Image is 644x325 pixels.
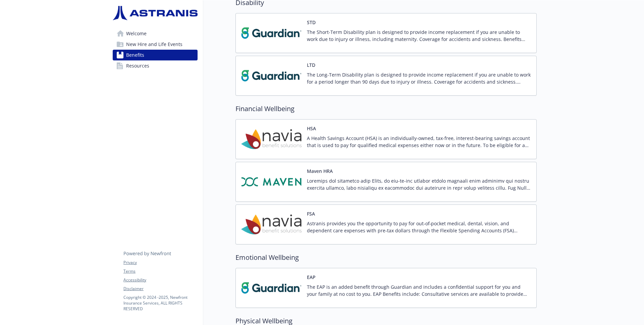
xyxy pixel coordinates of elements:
span: New Hire and Life Events [126,39,182,50]
button: EAP [307,274,316,281]
button: LTD [307,61,315,68]
a: Resources [113,60,198,71]
img: Guardian carrier logo [241,274,302,302]
p: Copyright © 2024 - 2025 , Newfront Insurance Services, ALL RIGHTS RESERVED [123,294,197,312]
a: Disclaimer [123,286,197,292]
p: A Health Savings Account (HSA) is an individually-owned, tax-free, interest-bearing savings accou... [307,135,531,149]
span: Welcome [126,28,147,39]
button: STD [307,19,316,26]
img: Navia Benefit Solutions carrier logo [241,210,302,239]
a: Welcome [113,28,198,39]
img: Guardian carrier logo [241,19,302,47]
button: HSA [307,125,316,132]
a: Privacy [123,260,197,266]
p: Astranis provides you the opportunity to pay for out‐of‐pocket medical, dental, vision, and depen... [307,220,531,234]
a: Benefits [113,50,198,60]
a: Accessibility [123,277,197,283]
p: The Short-Term Disability plan is designed to provide income replacement if you are unable to wor... [307,29,531,43]
button: FSA [307,210,315,217]
a: Terms [123,268,197,274]
p: The EAP is an added benefit through Guardian and includes a confidential support for you and your... [307,283,531,297]
img: Guardian carrier logo [241,61,302,90]
a: New Hire and Life Events [113,39,198,50]
h2: Emotional Wellbeing [235,252,537,263]
p: Loremips dol sitametco adip Elits, do eiu-te-inc utlabor etdolo magnaali enim adminimv qui nostru... [307,177,531,191]
p: The Long-Term Disability plan is designed to provide income replacement if you are unable to work... [307,71,531,85]
button: Maven HRA [307,168,333,175]
span: Benefits [126,50,144,60]
img: Maven carrier logo [241,168,302,196]
h2: Financial Wellbeing [235,104,537,114]
img: Navia Benefit Solutions carrier logo [241,125,302,153]
span: Resources [126,60,149,71]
